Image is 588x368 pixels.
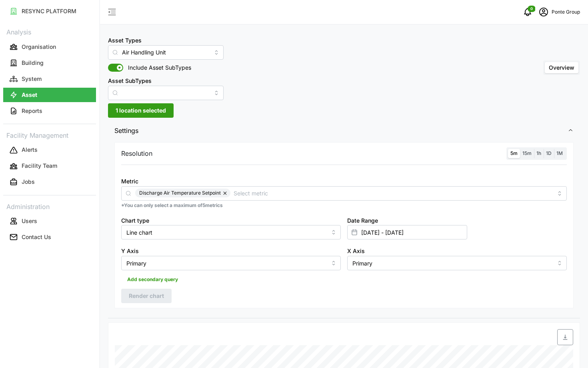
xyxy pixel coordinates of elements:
button: 1 location selected [108,103,174,118]
input: Select chart type [121,225,341,239]
label: Chart type [121,216,149,225]
button: Contact Us [3,230,96,244]
button: RESYNC PLATFORM [3,4,96,18]
p: Administration [3,200,96,212]
button: Building [3,56,96,70]
a: Facility Team [3,158,96,174]
span: 1 location selected [116,104,166,117]
p: Reports [22,107,42,115]
div: Settings [108,140,580,318]
input: Select Y axis [121,256,341,270]
a: Building [3,55,96,71]
span: 1D [546,150,552,156]
label: Asset Types [108,36,142,45]
p: Organisation [22,43,56,51]
button: Alerts [3,143,96,157]
button: Jobs [3,175,96,189]
button: Facility Team [3,159,96,173]
span: Settings [114,121,568,141]
p: Jobs [22,178,35,186]
span: Add secondary query [127,274,178,285]
button: Settings [108,121,580,141]
button: Reports [3,104,96,118]
span: 1h [536,150,541,156]
label: X Axis [347,247,365,255]
p: Building [22,59,44,67]
label: Y Axis [121,247,139,255]
span: Discharge Air Temperature Setpoint [139,189,221,197]
span: 0 [530,6,533,12]
button: Asset [3,88,96,102]
p: Facility Management [3,129,96,141]
button: Render chart [121,289,172,303]
p: Users [22,217,37,225]
a: Asset [3,87,96,103]
span: Include Asset SubTypes [123,64,191,72]
p: Contact Us [22,233,51,241]
button: schedule [536,4,552,20]
button: System [3,72,96,86]
a: Reports [3,103,96,119]
p: Analysis [3,26,96,37]
label: Date Range [347,216,378,225]
span: Render chart [129,289,164,303]
a: Organisation [3,39,96,55]
a: Users [3,213,96,229]
a: Jobs [3,174,96,190]
a: RESYNC PLATFORM [3,3,96,19]
button: Add secondary query [121,273,184,286]
label: Metric [121,177,138,186]
a: System [3,71,96,87]
input: Select X axis [347,256,567,270]
p: Resolution [121,149,152,159]
label: Asset SubTypes [108,76,152,85]
input: Select metric [234,189,553,197]
a: Alerts [3,142,96,158]
button: Users [3,214,96,228]
input: Select date range [347,225,467,239]
p: Alerts [22,146,38,154]
p: *You can only select a maximum of 5 metrics [121,202,567,209]
p: RESYNC PLATFORM [22,7,76,15]
p: System [22,75,42,83]
span: 5m [510,150,518,156]
button: notifications [520,4,536,20]
p: Ponte Group [552,8,580,16]
span: 15m [522,150,532,156]
span: 1M [556,150,563,156]
p: Facility Team [22,162,57,170]
p: Asset [22,91,37,99]
span: Overview [549,64,574,71]
a: Contact Us [3,229,96,245]
button: Organisation [3,40,96,54]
